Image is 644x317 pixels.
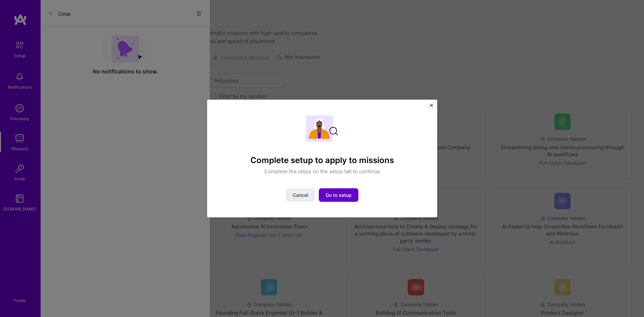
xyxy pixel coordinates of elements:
img: Complete setup illustration [306,115,338,142]
button: Close [430,104,433,111]
button: Go to setup [319,188,358,202]
span: Go to setup [326,192,352,199]
span: Cancel [293,192,308,199]
button: Cancel [286,188,315,202]
h4: Complete setup to apply to missions [250,155,394,165]
p: Complete the steps on the setup tab to continue [264,168,380,175]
